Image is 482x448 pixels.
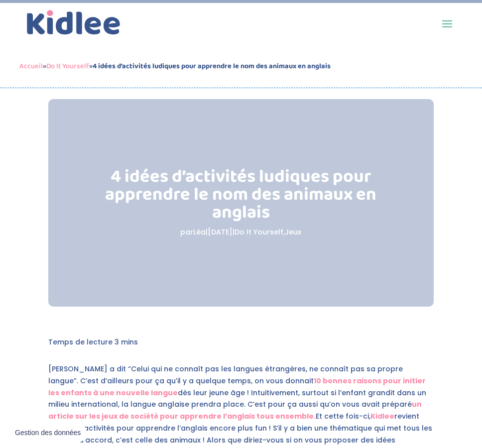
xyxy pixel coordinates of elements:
[9,423,87,444] button: Gestion des données
[208,227,233,237] span: [DATE]
[93,60,331,72] strong: 4 idées d’activités ludiques pour apprendre le nom des animaux en anglais
[46,60,89,72] a: Do It Yourself
[90,168,393,226] h1: 4 idées d’activités ludiques pour apprendre le nom des animaux en anglais
[235,227,283,237] a: Do It Yourself
[19,60,43,72] a: Accueil
[19,60,331,72] span: » »
[15,429,81,438] span: Gestion des données
[48,376,426,398] a: 10 bonnes raisons pour initier les enfants à une nouvelle langue
[285,227,301,237] a: Jeux
[370,411,394,421] a: Kidlee
[90,226,393,238] p: par | | ,
[193,227,206,237] a: Léa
